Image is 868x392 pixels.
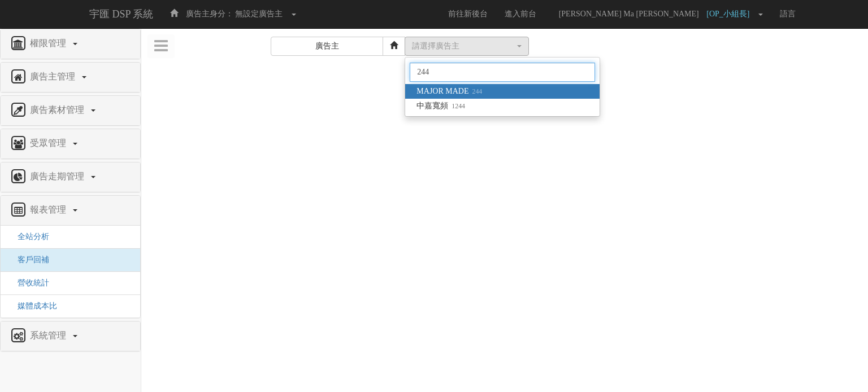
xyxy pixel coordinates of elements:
[9,201,132,219] a: 報表管理
[27,331,72,340] span: 系統管理
[27,72,81,81] span: 廣告主管理
[9,68,132,86] a: 廣告主管理
[405,37,529,56] button: 請選擇廣告主
[412,41,515,52] div: 請選擇廣告主
[27,138,72,148] span: 受眾管理
[553,10,705,18] span: [PERSON_NAME] Ma [PERSON_NAME]
[9,279,49,287] a: 營收統計
[9,102,132,120] a: 廣告素材管理
[9,232,49,241] a: 全站分析
[9,35,132,53] a: 權限管理
[416,86,482,97] span: MAJOR MADE
[9,256,49,264] a: 客戶回補
[9,135,132,153] a: 受眾管理
[706,10,755,18] span: [OP_小組長]
[27,171,90,181] span: 廣告走期管理
[27,205,72,214] span: 報表管理
[27,105,90,114] span: 廣告素材管理
[9,327,132,345] a: 系統管理
[410,63,595,82] input: Search
[235,10,283,18] span: 無設定廣告主
[469,87,483,95] small: 244
[416,100,465,112] span: 中嘉寬頻
[186,10,233,18] span: 廣告主身分：
[448,102,465,110] small: 1244
[27,38,72,48] span: 權限管理
[9,302,57,310] a: 媒體成本比
[9,168,132,186] a: 廣告走期管理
